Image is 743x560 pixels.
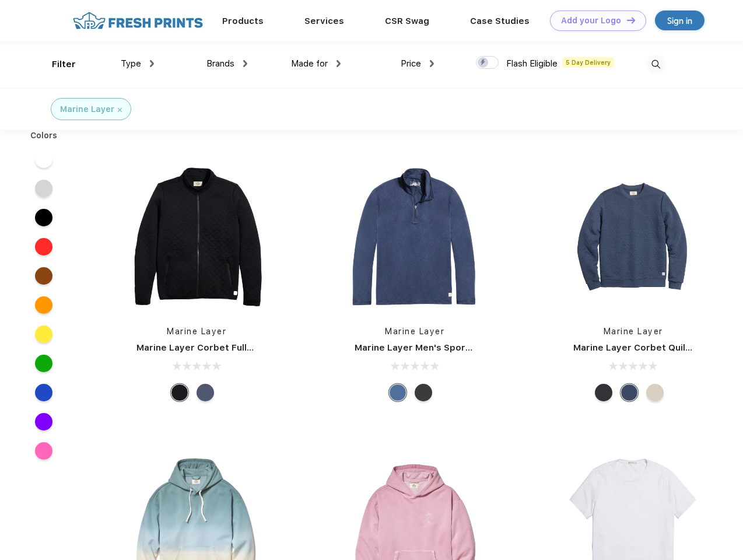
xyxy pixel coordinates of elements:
[121,58,141,69] span: Type
[52,58,76,71] div: Filter
[604,327,663,336] a: Marine Layer
[118,108,122,112] img: filter_cancel.svg
[385,327,444,336] a: Marine Layer
[337,159,492,314] img: func=resize&h=266
[389,384,406,401] div: Deep Denim
[22,129,66,142] div: Colors
[197,384,214,401] div: Navy
[646,55,665,74] img: desktop_search.svg
[69,10,206,31] img: fo%20logo%202.webp
[337,60,341,67] img: dropdown.png
[304,16,344,26] a: Services
[655,10,705,30] a: Sign in
[206,58,234,69] span: Brands
[667,14,692,27] div: Sign in
[621,384,638,401] div: Navy Heather
[506,58,558,69] span: Flash Eligible
[646,384,664,401] div: Oat Heather
[243,60,247,67] img: dropdown.png
[385,16,429,26] a: CSR Swag
[401,58,421,69] span: Price
[561,16,621,26] div: Add your Logo
[627,17,635,23] img: DT
[222,16,264,26] a: Products
[562,57,614,68] span: 5 Day Delivery
[60,103,114,116] div: Marine Layer
[167,327,226,336] a: Marine Layer
[556,159,711,314] img: func=resize&h=266
[430,60,434,67] img: dropdown.png
[595,384,612,401] div: Charcoal
[171,384,188,401] div: Black
[119,159,274,314] img: func=resize&h=266
[415,384,432,401] div: Charcoal
[150,60,154,67] img: dropdown.png
[136,342,298,353] a: Marine Layer Corbet Full-Zip Jacket
[355,342,524,353] a: Marine Layer Men's Sport Quarter Zip
[291,58,328,69] span: Made for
